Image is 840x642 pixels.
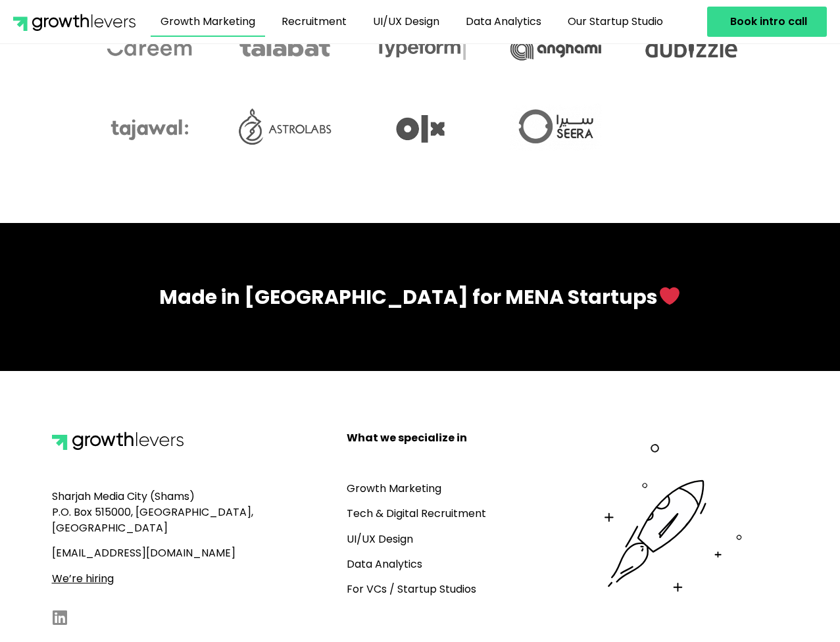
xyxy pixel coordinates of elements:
[660,286,679,306] img: ❤️
[52,545,235,560] span: [EMAIL_ADDRESS][DOMAIN_NAME]
[272,7,357,37] a: Recruitment
[347,481,441,496] a: Growth Marketing
[730,16,807,27] span: Book intro call
[707,7,827,37] a: Book intro call
[558,7,673,37] a: Our Startup Studio
[59,282,781,312] div: Made in [GEOGRAPHIC_DATA] for MENA Startups
[52,571,114,586] a: We’re hiring
[363,7,449,37] a: UI/UX Design
[347,581,476,597] a: For VCs / Startup Studios
[151,7,265,37] a: Growth Marketing
[52,489,253,535] span: Sharjah Media City (Shams) P.O. Box 515000, [GEOGRAPHIC_DATA], [GEOGRAPHIC_DATA]
[347,506,486,521] a: Tech & Digital Recruitment
[347,430,467,445] b: What we specialize in
[456,7,551,37] a: Data Analytics
[347,531,413,547] a: UI/UX Design
[136,7,689,37] nav: Menu
[347,556,422,572] a: Data Analytics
